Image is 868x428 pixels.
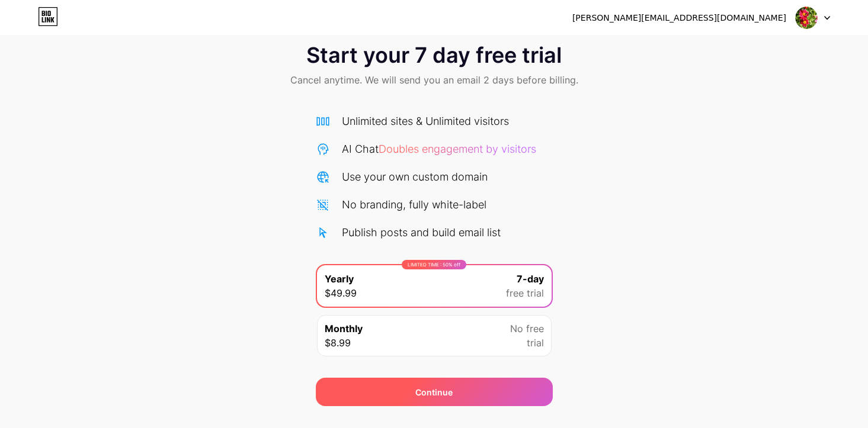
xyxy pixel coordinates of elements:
[517,272,544,286] span: 7-day
[506,286,544,300] span: free trial
[325,321,363,336] span: Monthly
[306,43,562,67] span: Start your 7 day free trial
[342,197,486,213] div: No branding, fully white-label
[342,224,501,240] div: Publish posts and build email list
[402,260,466,269] div: LIMITED TIME : 50% off
[342,169,488,185] div: Use your own custom domain
[415,386,453,398] div: Continue
[290,73,578,87] span: Cancel anytime. We will send you an email 2 days before billing.
[379,143,536,155] span: Doubles engagement by visitors
[325,336,351,350] span: $8.99
[795,7,818,29] img: hrishika55
[527,336,544,350] span: trial
[325,272,354,286] span: Yearly
[572,12,786,24] div: [PERSON_NAME][EMAIL_ADDRESS][DOMAIN_NAME]
[510,321,544,336] span: No free
[342,113,509,129] div: Unlimited sites & Unlimited visitors
[342,141,536,157] div: AI Chat
[325,286,357,300] span: $49.99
